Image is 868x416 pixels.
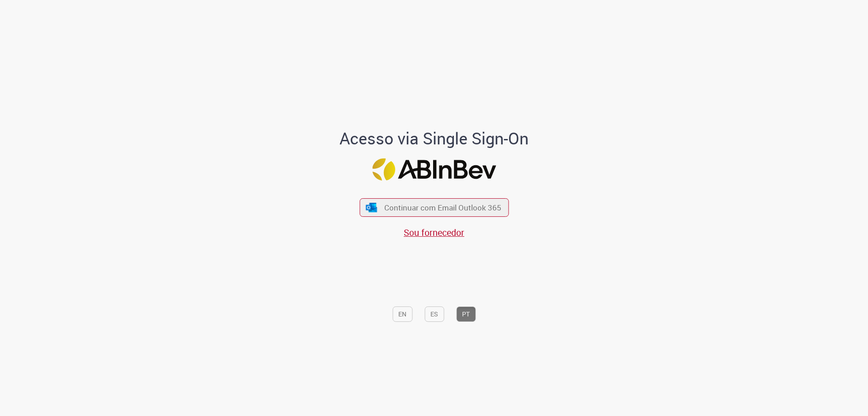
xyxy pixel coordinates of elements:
h1: Acesso via Single Sign-On [309,129,560,148]
a: Sou fornecedor [404,226,464,239]
button: ES [425,306,444,322]
span: Continuar com Email Outlook 365 [384,202,501,213]
button: PT [456,306,476,322]
button: EN [392,306,412,322]
img: ícone Azure/Microsoft 360 [365,203,378,212]
img: Logo ABInBev [372,158,496,181]
button: ícone Azure/Microsoft 360 Continuar com Email Outlook 365 [359,198,509,217]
